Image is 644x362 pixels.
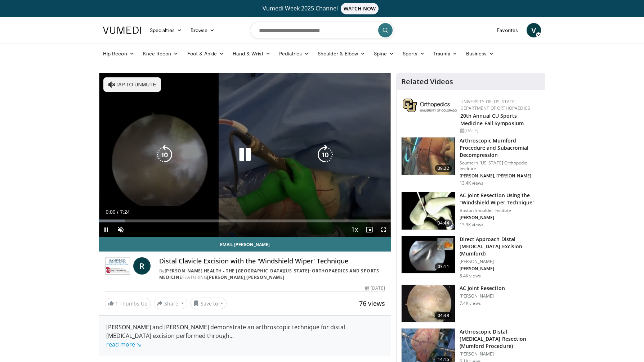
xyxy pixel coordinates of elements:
[106,323,384,349] div: [PERSON_NAME] and [PERSON_NAME] demonstrate an arthroscopic technique for distal [MEDICAL_DATA] e...
[105,298,151,309] a: 1 Thumbs Up
[460,192,541,206] h3: AC Joint Resection Using the "Windshield Wiper Technique"
[117,209,118,215] span: /
[460,285,505,292] h3: AC Joint Resection
[186,23,219,37] a: Browse
[460,137,541,159] h3: Arthroscopic Mumford Procedure and Subacromial Decompression
[460,173,541,179] p: [PERSON_NAME], [PERSON_NAME]
[365,285,385,291] div: [DATE]
[460,266,541,272] p: [PERSON_NAME]
[460,127,539,134] div: [DATE]
[462,46,498,61] a: Business
[313,46,370,61] a: Shoulder & Elbow
[401,137,541,186] a: 09:22 Arthroscopic Mumford Procedure and Subacromial Decompression Southern [US_STATE] Orthopedic...
[228,46,275,61] a: Hand & Wrist
[527,23,541,37] a: V
[103,27,141,34] img: VuMedi Logo
[435,312,452,319] span: 04:38
[402,236,455,273] img: MGngRNnbuHoiqTJH4xMDoxOjBrO-I4W8.150x105_q85_crop-smart_upscale.jpg
[106,332,234,348] span: ...
[348,222,362,237] button: Playback Rate
[113,222,128,237] button: Unmute
[460,236,541,257] h3: Direct Approach Distal [MEDICAL_DATA] Excision (Mumford)
[401,285,541,323] a: 04:38 AC Joint Resection [PERSON_NAME] 7.4K views
[120,209,130,215] span: 7:24
[190,298,227,309] button: Save to
[146,23,186,37] a: Specialties
[376,222,391,237] button: Fullscreen
[99,73,391,237] video-js: Video Player
[402,192,455,230] img: 1163775_3.png.150x105_q85_crop-smart_upscale.jpg
[460,160,541,172] p: Southern [US_STATE] Orthopedic Institute
[99,46,139,61] a: Hip Recon
[133,257,151,275] a: R
[103,77,161,92] button: Tap to unmute
[154,298,187,309] button: Share
[435,220,452,227] span: 04:44
[401,236,541,279] a: 03:11 Direct Approach Distal [MEDICAL_DATA] Excision (Mumford) [PERSON_NAME] [PERSON_NAME] 8.4K v...
[106,340,141,348] a: read more ↘
[398,46,429,61] a: Sports
[99,222,113,237] button: Pause
[460,222,483,228] p: 13.3K views
[341,3,379,14] span: WATCH NOW
[159,268,379,280] a: [PERSON_NAME] Health - The [GEOGRAPHIC_DATA][US_STATE]: Orthopaedics and Sports Medicine
[159,257,385,265] h4: Distal Clavicle Excision with the 'Windshield Wiper' Technique
[207,274,245,280] a: [PERSON_NAME]
[460,99,530,111] a: University of [US_STATE] Department of Orthopaedics
[275,46,313,61] a: Pediatrics
[370,46,398,61] a: Spine
[401,77,453,86] h4: Related Videos
[435,165,452,172] span: 09:22
[99,237,391,252] a: Email [PERSON_NAME]
[402,137,455,175] img: Mumford_100010853_2.jpg.150x105_q85_crop-smart_upscale.jpg
[460,112,524,127] a: 20th Annual CU Sports Medicine Fall Symposium
[460,328,541,350] h3: Arthroscopic Distal [MEDICAL_DATA] Resection (Mumford Procedure)
[460,351,541,357] p: [PERSON_NAME]
[402,285,455,322] img: 38873_0000_3.png.150x105_q85_crop-smart_upscale.jpg
[183,46,229,61] a: Foot & Ankle
[460,300,481,306] p: 7.4K views
[99,220,391,222] div: Progress Bar
[159,268,385,281] div: By FEATURING ,
[246,274,285,280] a: [PERSON_NAME]
[435,263,452,270] span: 03:11
[492,23,522,37] a: Favorites
[401,192,541,230] a: 04:44 AC Joint Resection Using the "Windshield Wiper Technique" Boston Shoulder Institute [PERSON...
[460,273,481,279] p: 8.4K views
[403,99,457,112] img: 355603a8-37da-49b6-856f-e00d7e9307d3.png.150x105_q85_autocrop_double_scale_upscale_version-0.2.png
[250,22,394,39] input: Search topics, interventions
[460,208,541,213] p: Boston Shoulder Institute
[139,46,183,61] a: Knee Recon
[460,259,541,264] p: [PERSON_NAME]
[359,299,385,308] span: 76 views
[115,300,118,307] span: 1
[362,222,376,237] button: Enable picture-in-picture mode
[106,209,115,215] span: 0:00
[104,3,540,14] a: Vumedi Week 2025 ChannelWATCH NOW
[460,293,505,299] p: [PERSON_NAME]
[460,180,483,186] p: 13.4K views
[460,215,541,221] p: [PERSON_NAME]
[105,257,130,275] img: Sanford Health - The University of South Dakota School of Medicine: Orthopaedics and Sports Medicine
[429,46,462,61] a: Trauma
